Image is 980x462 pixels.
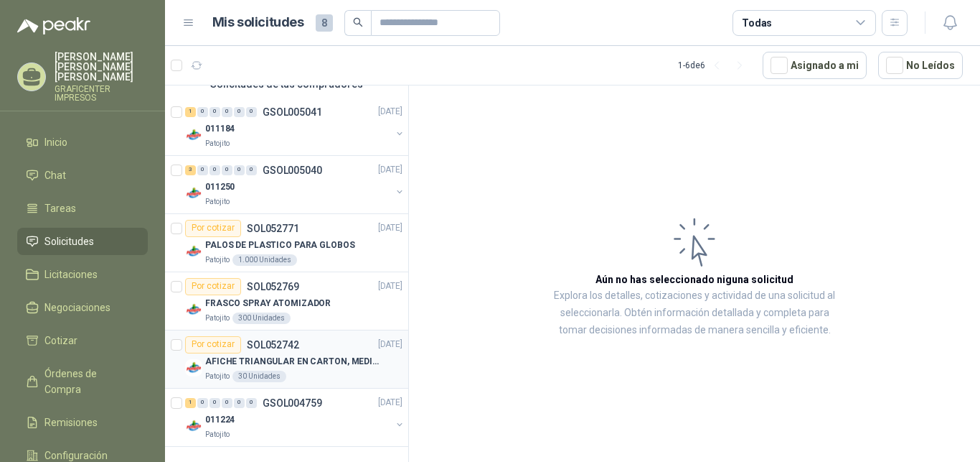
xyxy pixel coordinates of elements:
[378,396,402,410] p: [DATE]
[212,12,304,33] h1: Mis solicitudes
[185,394,405,440] a: 1 0 0 0 0 0 GSOL004759[DATE] Company Logo011224Patojito
[263,107,322,117] p: GSOL005041
[185,417,202,435] img: Company Logo
[378,221,402,235] p: [DATE]
[44,134,67,150] span: Inicio
[247,282,299,292] p: SOL052769
[17,17,90,34] img: Logo peakr
[185,162,405,208] a: 3 0 0 0 0 0 GSOL005040[DATE] Company Logo011250Patojito
[205,429,230,440] p: Patojito
[205,297,331,310] p: FRASCO SPRAY ATOMIZADOR
[44,267,98,282] span: Licitaciones
[17,327,148,354] a: Cotizar
[209,107,220,117] div: 0
[234,107,245,117] div: 0
[17,129,148,156] a: Inicio
[378,279,402,293] p: [DATE]
[205,413,235,427] p: 011224
[44,200,76,216] span: Tareas
[185,126,202,144] img: Company Logo
[246,398,257,408] div: 0
[197,165,208,175] div: 0
[44,366,134,397] span: Órdenes de Compra
[165,214,408,272] a: Por cotizarSOL052771[DATE] Company LogoPALOS DE PLASTICO PARA GLOBOSPatojito1.000 Unidades
[165,331,408,389] a: Por cotizarSOL052742[DATE] Company LogoAFICHE TRIANGULAR EN CARTON, MEDIDAS 30 CM X 45 CMPatojito...
[44,333,77,348] span: Cotizar
[316,14,333,32] span: 8
[209,165,220,175] div: 0
[185,103,405,149] a: 1 0 0 0 0 0 GSOL005041[DATE] Company Logo011184Patojito
[234,398,245,408] div: 0
[222,165,232,175] div: 0
[232,371,286,382] div: 30 Unidades
[197,107,208,117] div: 0
[44,300,110,315] span: Negociaciones
[17,162,148,189] a: Chat
[763,52,867,79] button: Asignado a mi
[44,234,94,249] span: Solicitudes
[234,165,245,175] div: 0
[185,278,241,295] div: Por cotizar
[222,398,232,408] div: 0
[205,180,235,194] p: 011250
[378,105,402,119] p: [DATE]
[247,340,299,350] p: SOL052742
[44,415,98,430] span: Remisiones
[17,261,148,288] a: Licitaciones
[17,360,148,403] a: Órdenes de Compra
[185,336,241,354] div: Por cotizar
[263,398,322,408] p: GSOL004759
[185,398,196,408] div: 1
[205,254,230,266] p: Patojito
[17,409,148,436] a: Remisiones
[185,359,202,376] img: Company Logo
[17,294,148,321] a: Negociaciones
[678,54,751,77] div: 1 - 6 de 6
[232,254,297,266] div: 1.000 Unidades
[247,223,299,234] p: SOL052771
[222,107,232,117] div: 0
[55,85,148,102] p: GRAFICENTER IMPRESOS
[263,165,322,175] p: GSOL005040
[205,355,384,369] p: AFICHE TRIANGULAR EN CARTON, MEDIDAS 30 CM X 45 CM
[17,195,148,222] a: Tareas
[185,107,196,117] div: 1
[246,107,257,117] div: 0
[185,220,241,237] div: Por cotizar
[209,398,220,408] div: 0
[185,165,196,175] div: 3
[185,185,202,202] img: Company Logo
[17,228,148,255] a: Solicitudes
[378,338,402,351] p: [DATE]
[232,313,291,324] div: 300 Unidades
[197,398,208,408] div: 0
[246,165,257,175] div: 0
[205,138,230,149] p: Patojito
[378,163,402,177] p: [DATE]
[595,272,793,287] h3: Aún no has seleccionado niguna solicitud
[205,239,355,252] p: PALOS DE PLASTICO PARA GLOBOS
[185,243,202,260] img: Company Logo
[55,52,148,82] p: [PERSON_NAME] [PERSON_NAME] [PERSON_NAME]
[185,301,202,318] img: Company Logo
[205,371,230,382] p: Patojito
[353,17,363,27] span: search
[44,167,66,183] span: Chat
[552,287,837,339] p: Explora los detalles, cotizaciones y actividad de una solicitud al seleccionarla. Obtén informaci...
[205,122,235,136] p: 011184
[742,15,772,31] div: Todas
[165,272,408,331] a: Por cotizarSOL052769[DATE] Company LogoFRASCO SPRAY ATOMIZADORPatojito300 Unidades
[205,313,230,324] p: Patojito
[878,52,963,79] button: No Leídos
[205,196,230,208] p: Patojito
